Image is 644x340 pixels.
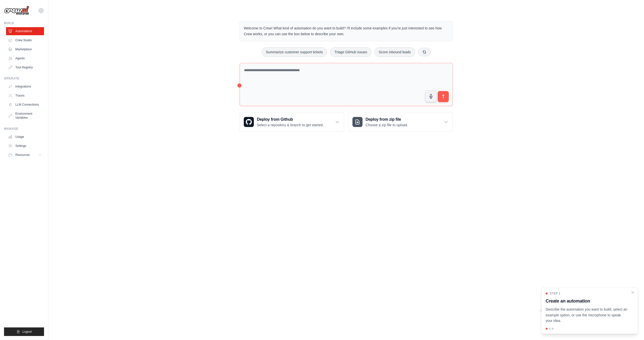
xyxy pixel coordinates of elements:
[6,54,44,62] a: Agents
[6,63,44,71] a: Tool Registry
[366,116,408,122] h3: Deploy from zip file
[6,27,44,35] a: Automations
[4,6,29,15] img: Logo
[6,92,44,100] a: Traces
[631,290,635,294] button: Close walkthrough
[6,82,44,91] a: Integrations
[6,36,44,44] a: Crew Studio
[257,116,324,122] h3: Deploy from Github
[550,291,560,295] span: Step 1
[330,47,371,57] button: Triage GitHub issues
[6,110,44,122] a: Environment Variables
[4,76,44,80] div: Operate
[4,127,44,131] div: Manage
[244,25,449,37] p: Welcome to Crew! What kind of automation do you want to build? I'll include some examples if you'...
[4,327,44,336] button: Logout
[546,307,628,324] p: Describe the automation you want to build, select an example option, or use the microphone to spe...
[4,21,44,25] div: Build
[257,122,324,127] p: Select a repository & branch to get started.
[374,47,415,57] button: Score inbound leads
[15,153,30,157] span: Resources
[6,151,44,159] button: Resources
[6,101,44,109] a: LLM Connections
[6,133,44,141] a: Usage
[366,122,408,127] p: Choose a zip file to upload.
[6,45,44,53] a: Marketplace
[22,330,32,334] span: Logout
[619,316,644,340] iframe: Chat Widget
[262,47,327,57] button: Summarize customer support tickets
[6,142,44,150] a: Settings
[546,297,628,305] h3: Create an automation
